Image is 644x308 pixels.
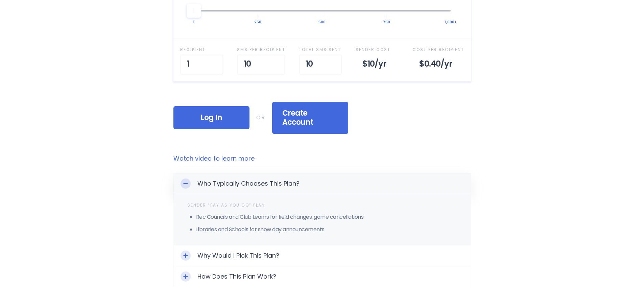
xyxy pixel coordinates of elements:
div: Recipient [180,45,223,54]
a: Watch video to learn more [173,154,471,163]
div: Toggle ExpandWho Typically Chooses This Plan? [174,173,471,194]
span: Create Account [282,109,338,127]
div: 10 [237,54,285,75]
li: Rec Councils and Club teams for field changes, game cancellations [196,213,457,221]
span: Log In [184,113,239,122]
div: Sender Cost [356,45,399,54]
div: Toggle ExpandWhy Would I Pick This Plan? [174,245,471,266]
div: Toggle ExpandHow Does This Plan Work? [174,266,471,287]
li: Libraries and Schools for snow day announcements [196,226,457,234]
div: Toggle Expand [181,271,191,282]
div: Create Account [272,102,348,134]
div: 1 [180,54,223,75]
div: $10 /yr [356,54,399,75]
div: SMS per Recipient [237,45,285,54]
div: Toggle Expand [181,179,191,189]
div: Log In [173,106,249,129]
div: Cost Per Recipient [412,45,464,54]
div: Total SMS Sent [299,45,342,54]
div: Toggle Expand [181,251,191,261]
div: OR [256,113,265,122]
div: 10 [299,54,342,75]
div: $0.40 /yr [412,54,464,75]
div: Sender “Pay As You Go” Plan [187,201,457,210]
